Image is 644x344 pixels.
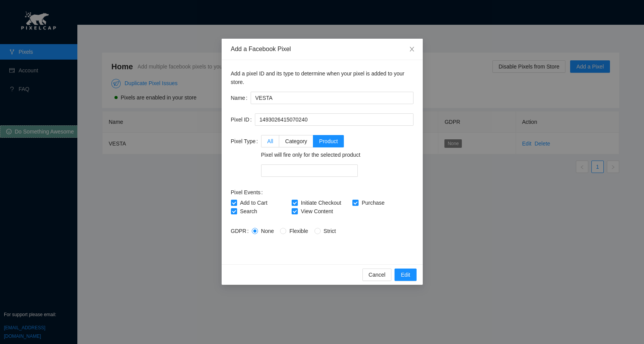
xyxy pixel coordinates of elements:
span: Edit [401,270,410,279]
p: Add a pixel ID and its type to determine when your pixel is added to your store. [231,69,413,86]
button: Cancel [362,269,392,281]
span: Cancel [369,270,386,279]
span: All [267,138,273,144]
button: Edit [395,269,416,281]
span: Flexible [286,228,311,234]
span: Initiate Checkout [298,200,344,206]
div: Add a Facebook Pixel [231,45,413,53]
span: Strict [321,228,339,234]
span: None [258,228,277,234]
label: Name [231,92,251,104]
button: Close [401,39,423,60]
p: Pixel will fire only for the selected product [261,151,360,159]
span: Product [319,138,338,144]
label: Pixel Type [231,135,261,147]
span: Category [285,138,307,144]
span: Search [237,208,260,214]
label: Pixel ID [231,113,255,126]
label: GDPR [231,225,252,237]
label: Pixel Events [231,186,266,199]
input: Name the pixel whatever you want [251,92,413,104]
input: Enter pixel ID [255,113,413,126]
span: Add to Cart [237,200,271,206]
span: close [409,46,415,52]
span: View Content [298,208,336,214]
span: Purchase [359,200,388,206]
